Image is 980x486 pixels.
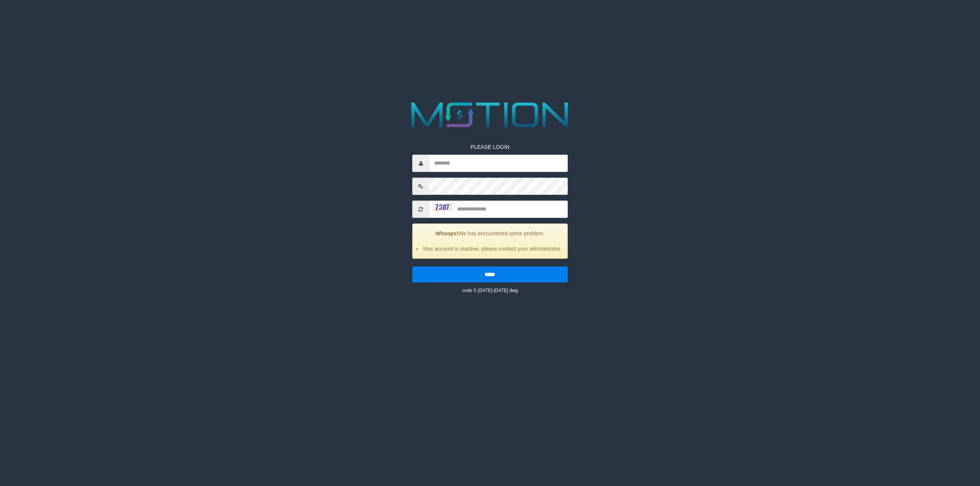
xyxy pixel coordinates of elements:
small: code © [DATE]-[DATE] dwg [462,288,518,293]
img: captcha [433,203,452,211]
img: MOTION_logo.png [404,98,576,132]
p: PLEASE LOGIN [412,143,568,151]
li: Your account is inactive, please contact your administrator. [422,245,562,253]
div: We has encountered some problem. [412,223,568,259]
strong: Whoops! [435,230,458,236]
